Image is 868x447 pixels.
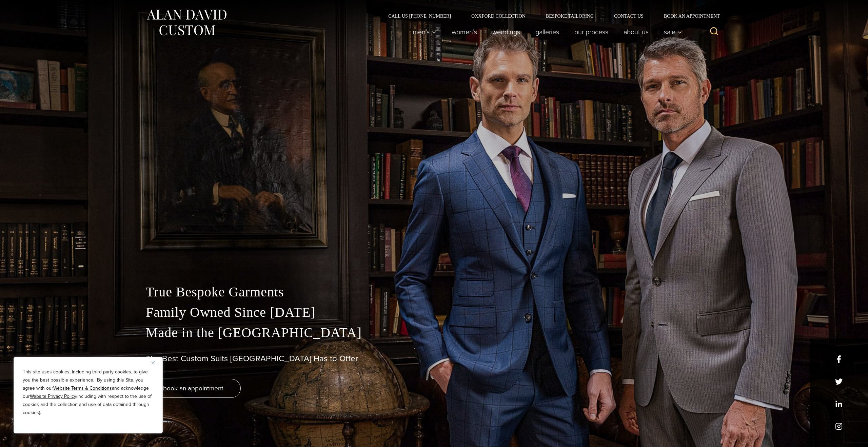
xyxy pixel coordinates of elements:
a: book an appointment [146,379,241,398]
button: Close [152,358,160,367]
a: Website Privacy Policy [30,393,76,400]
a: Book an Appointment [654,14,722,18]
a: Bespoke Tailoring [536,14,604,18]
a: Galleries [528,25,567,39]
a: instagram [835,423,843,430]
p: True Bespoke Garments Family Owned Since [DATE] Made in the [GEOGRAPHIC_DATA] [146,282,722,343]
h1: The Best Custom Suits [GEOGRAPHIC_DATA] Has to Offer [146,354,722,364]
a: About Us [616,25,656,39]
span: Men’s [413,28,436,35]
span: Sale [664,28,682,35]
a: x/twitter [835,378,843,385]
a: linkedin [835,400,843,408]
a: Contact Us [604,14,654,18]
a: Women’s [444,25,485,39]
nav: Secondary Navigation [378,14,722,18]
a: Oxxford Collection [461,14,536,18]
button: View Search Form [706,24,722,40]
img: Close [152,361,155,364]
a: Our Process [567,25,616,39]
img: Alan David Custom [146,7,227,38]
a: Call Us [PHONE_NUMBER] [378,14,461,18]
a: Website Terms & Conditions [53,385,112,392]
a: facebook [835,355,843,363]
span: book an appointment [163,383,223,393]
p: This site uses cookies, including third party cookies, to give you the best possible experience. ... [23,368,154,417]
a: weddings [485,25,528,39]
nav: Primary Navigation [405,25,686,39]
